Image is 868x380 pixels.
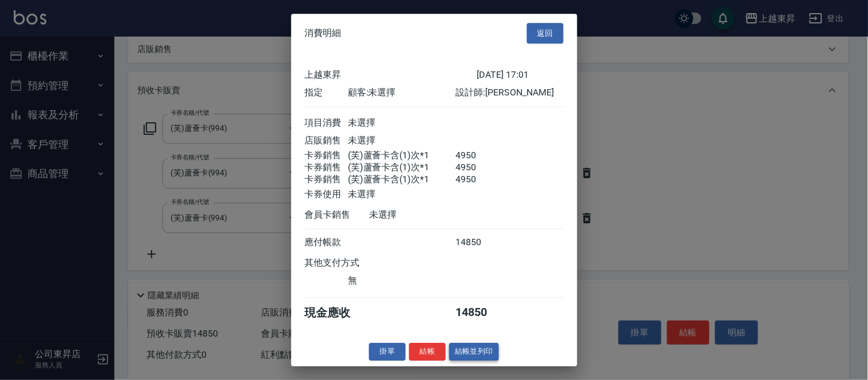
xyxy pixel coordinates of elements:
[348,150,455,162] div: (芙)蘆薈卡含(1)次*1
[305,305,370,321] div: 現金應收
[305,237,348,249] div: 應付帳款
[305,87,348,99] div: 指定
[455,305,498,321] div: 14850
[369,343,406,361] button: 掛單
[348,275,455,287] div: 無
[305,150,348,162] div: 卡券銷售
[348,174,455,186] div: (芙)蘆薈卡含(1)次*1
[455,174,498,186] div: 4950
[455,150,498,162] div: 4950
[455,87,563,99] div: 設計師: [PERSON_NAME]
[348,162,455,174] div: (芙)蘆薈卡含(1)次*1
[409,343,446,361] button: 結帳
[527,23,564,44] button: 返回
[305,257,391,269] div: 其他支付方式
[348,117,455,129] div: 未選擇
[305,174,348,186] div: 卡券銷售
[305,27,342,39] span: 消費明細
[455,162,498,174] div: 4950
[370,209,477,221] div: 未選擇
[348,87,455,99] div: 顧客: 未選擇
[477,69,564,81] div: [DATE] 17:01
[449,343,499,361] button: 結帳並列印
[305,209,370,221] div: 會員卡銷售
[348,135,455,147] div: 未選擇
[305,69,477,81] div: 上越東昇
[305,117,348,129] div: 項目消費
[305,135,348,147] div: 店販銷售
[455,237,498,249] div: 14850
[305,162,348,174] div: 卡券銷售
[305,189,348,201] div: 卡券使用
[348,189,455,201] div: 未選擇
